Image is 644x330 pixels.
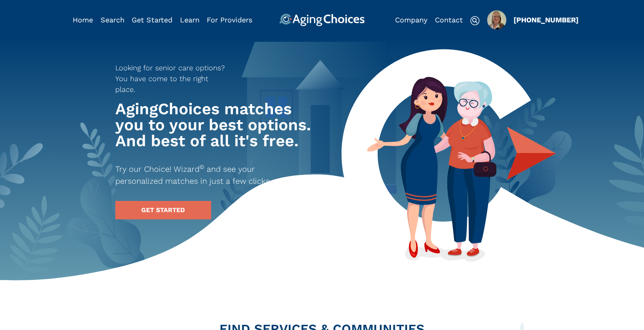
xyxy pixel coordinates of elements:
[200,163,204,171] sup: ©
[470,16,480,26] img: search-icon.svg
[115,101,315,149] h1: AgingChoices matches you to your best options. And best of all it's free.
[73,16,93,24] a: Home
[395,16,427,24] a: Company
[101,16,124,24] a: Search
[132,16,172,24] a: Get Started
[180,16,200,24] a: Learn
[487,10,506,30] img: 0d6ac745-f77c-4484-9392-b54ca61ede62.jpg
[514,16,579,24] a: [PHONE_NUMBER]
[101,14,124,26] div: Popover trigger
[115,163,300,187] p: Try our Choice! Wizard and see your personalized matches in just a few clicks.
[115,201,211,219] a: GET STARTED
[487,10,506,30] div: Popover trigger
[207,16,252,24] a: For Providers
[279,14,365,26] img: AgingChoices
[435,16,463,24] a: Contact
[115,62,230,95] p: Looking for senior care options? You have come to the right place.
